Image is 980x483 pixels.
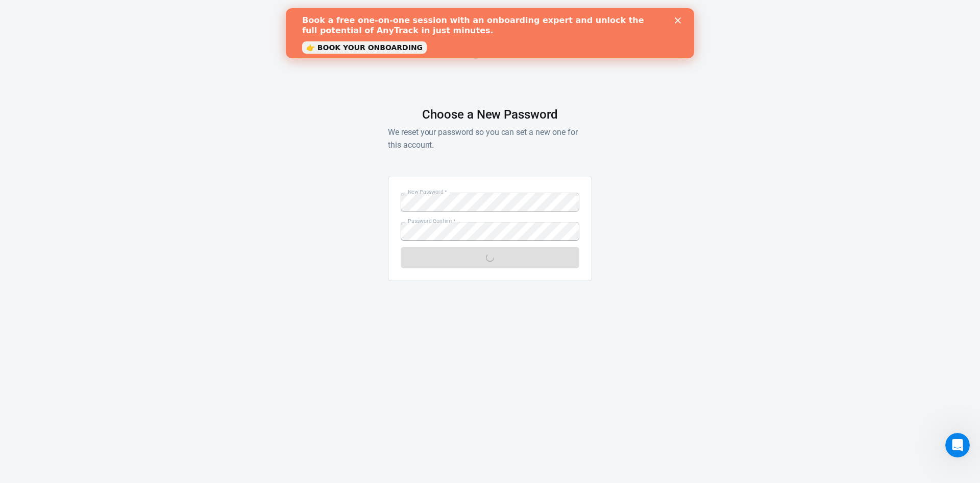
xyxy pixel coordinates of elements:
iframe: Intercom live chat [945,433,970,457]
p: We reset your password so you can set a new one for this account. [388,126,592,151]
label: New Password [408,188,447,196]
div: Close [389,9,399,15]
h1: Choose a New Password [422,107,558,122]
label: Password Confirm [408,217,455,225]
iframe: Intercom live chat banner [286,8,694,58]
